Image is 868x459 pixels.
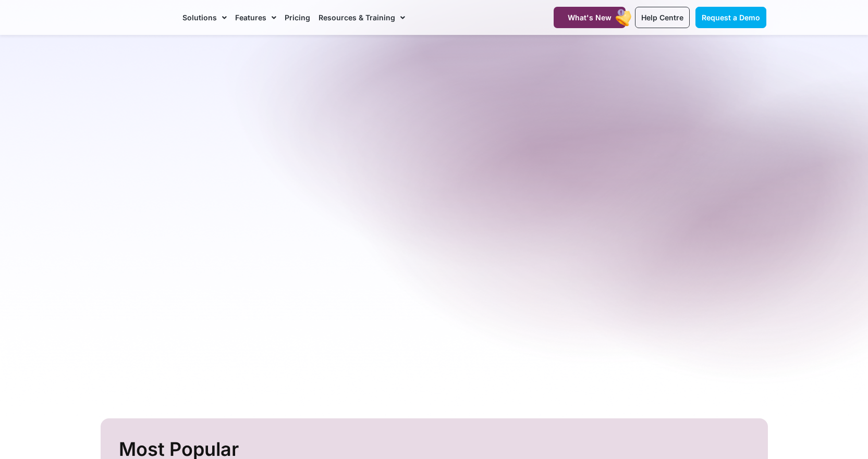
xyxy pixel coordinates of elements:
a: Help Centre [635,7,690,28]
img: CareMaster Logo [102,10,173,26]
a: Request a Demo [695,7,766,28]
span: Help Centre [641,13,683,22]
a: What's New [554,7,626,28]
span: Request a Demo [702,13,760,22]
span: What's New [568,13,612,22]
